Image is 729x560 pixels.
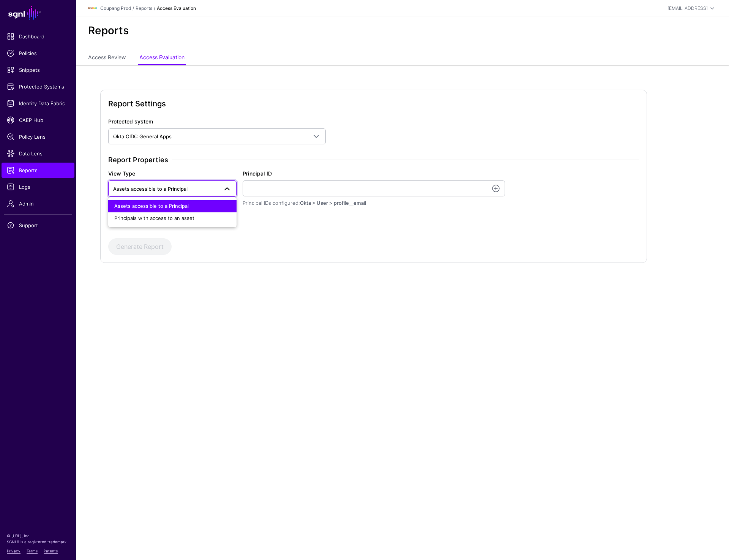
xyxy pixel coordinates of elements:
a: Identity Data Fabric [2,96,74,111]
span: Dashboard [7,33,69,40]
button: Principals with access to an asset [108,212,237,225]
span: Assets accessible to a Principal [113,186,188,192]
a: Access Review [88,51,126,65]
span: Okta OIDC General Apps [113,133,172,139]
span: Reports [7,166,69,174]
div: [EMAIL_ADDRESS] [667,5,708,12]
label: View Type [108,169,135,177]
span: Logs [7,183,69,191]
h2: Reports [88,24,129,37]
a: Patents [44,549,58,553]
a: SGNL [5,5,71,21]
span: Data Lens [7,150,69,157]
a: Coupang Prod [100,5,131,11]
span: Policies [7,49,69,57]
span: Identity Data Fabric [7,100,69,107]
span: Policy Lens [7,133,69,141]
a: Protected Systems [2,79,74,94]
a: Admin [2,196,74,211]
a: Policy Lens [2,129,74,144]
div: Principal IDs configured: [243,199,505,207]
span: Report Properties [108,156,172,164]
span: Okta > User > profile__email [300,200,366,206]
a: Policies [2,46,74,61]
img: svg+xml;base64,PHN2ZyBpZD0iTG9nbyIgeG1sbnM9Imh0dHA6Ly93d3cudzMub3JnLzIwMDAvc3ZnIiB3aWR0aD0iMTIxLj... [88,4,97,13]
a: Terms [27,549,38,553]
button: Assets accessible to a Principal [108,200,237,212]
h2: Report Settings [108,98,639,110]
span: Admin [7,200,69,207]
span: Protected Systems [7,83,69,90]
label: Principal ID [243,169,272,177]
a: Logs [2,179,74,195]
span: Principals with access to an asset [114,215,194,221]
a: Reports [2,163,74,178]
a: Snippets [2,62,74,78]
p: SGNL® is a registered trademark [7,539,69,545]
a: CAEP Hub [2,112,74,128]
strong: Access Evaluation [157,5,196,11]
label: Protected system [108,117,153,125]
span: Snippets [7,66,69,74]
a: Reports [136,5,152,11]
a: Dashboard [2,29,74,44]
div: / [131,5,136,12]
a: Access Evaluation [139,51,185,65]
span: Support [7,221,69,229]
a: Data Lens [2,146,74,161]
a: Privacy [7,549,21,553]
p: © [URL], Inc [7,533,69,539]
span: CAEP Hub [7,116,69,124]
div: / [152,5,157,12]
span: Assets accessible to a Principal [114,203,189,209]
